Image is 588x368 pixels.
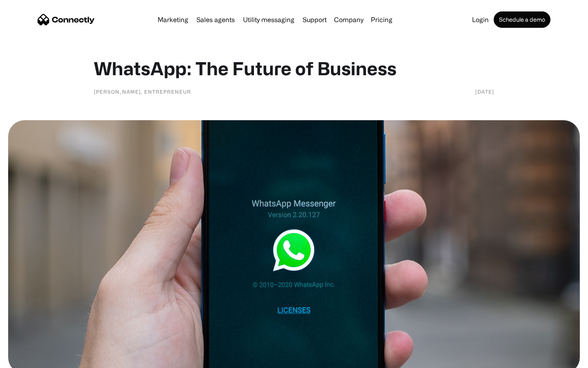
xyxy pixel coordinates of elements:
a: Support [299,16,330,23]
a: Pricing [367,16,396,23]
a: Sales agents [193,16,238,23]
aside: Language selected: English [8,354,49,365]
h1: WhatsApp: The Future of Business [94,57,494,79]
a: Marketing [154,16,192,23]
a: Schedule a demo [494,11,550,28]
div: [DATE] [475,88,494,96]
a: Utility messaging [240,16,298,23]
div: Company [334,14,363,25]
a: Login [469,16,492,23]
ul: Language list [16,354,49,365]
div: [PERSON_NAME], Entrepreneur [94,88,191,96]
